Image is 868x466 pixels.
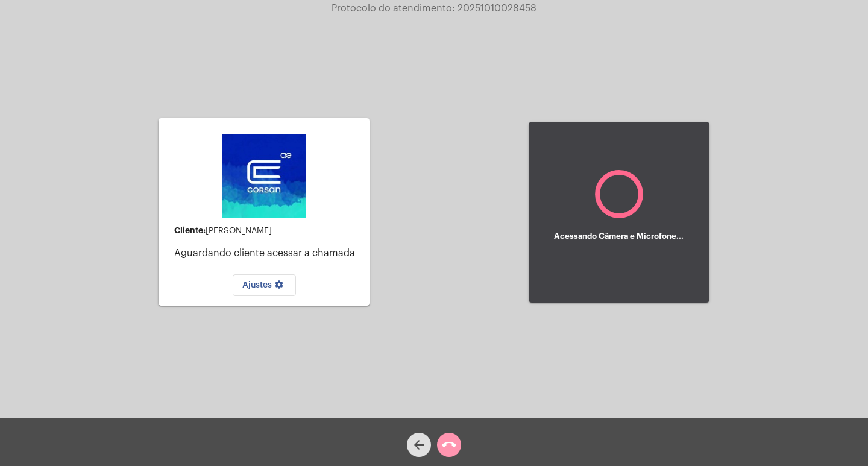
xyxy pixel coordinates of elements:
[174,248,360,259] p: Aguardando cliente acessar a chamada
[174,226,206,235] strong: Cliente:
[272,280,286,294] mat-icon: settings
[412,438,426,452] mat-icon: arrow_back
[242,281,286,289] span: Ajustes
[233,274,296,296] button: Ajustes
[222,134,306,218] img: d4669ae0-8c07-2337-4f67-34b0df7f5ae4.jpeg
[442,438,456,452] mat-icon: call_end
[174,226,360,236] div: [PERSON_NAME]
[554,232,684,241] h5: Acessando Câmera e Microfone...
[332,4,536,13] span: Protocolo do atendimento: 20251010028458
